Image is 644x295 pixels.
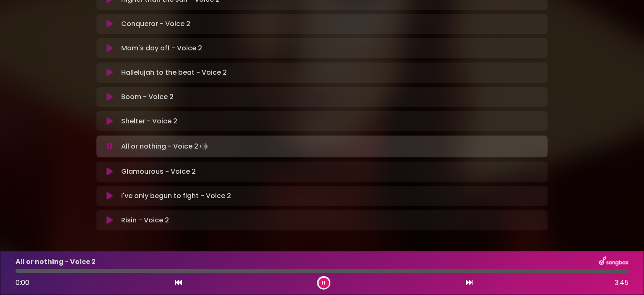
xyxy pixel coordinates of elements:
[121,68,227,78] p: Hallelujah to the beat - Voice 2
[121,167,196,177] p: Glamourous - Voice 2
[16,257,96,267] p: All or nothing - Voice 2
[121,92,174,102] p: Boom - Voice 2
[121,191,231,201] p: I've only begun to fight - Voice 2
[121,19,190,29] p: Conqueror - Voice 2
[121,215,169,225] p: Risin - Voice 2
[121,43,202,53] p: Mom's day off - Voice 2
[198,141,210,152] img: waveform4.gif
[599,256,628,267] img: songbox-logo-white.png
[121,116,177,126] p: Shelter - Voice 2
[121,141,210,152] p: All or nothing - Voice 2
